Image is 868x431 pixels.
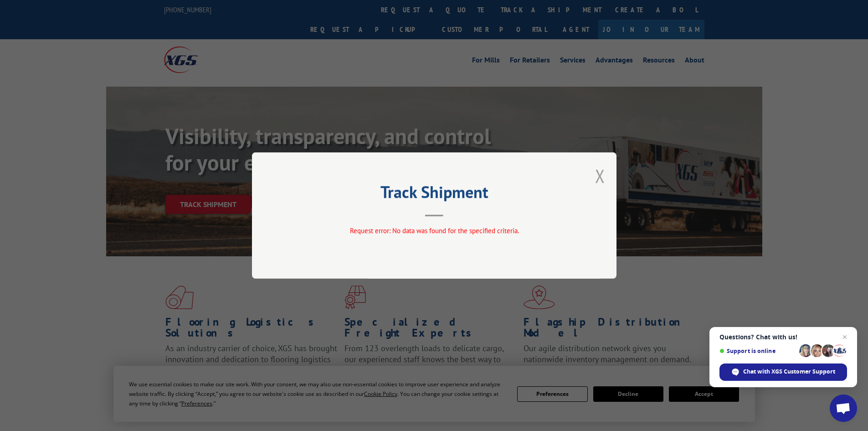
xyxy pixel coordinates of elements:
[349,226,519,235] span: Request error: No data was found for the specified criteria.
[298,186,571,203] h2: Track Shipment
[595,164,605,188] button: Close modal
[830,395,857,422] div: Open chat
[719,333,847,341] span: Questions? Chat with us!
[839,332,850,343] span: Close chat
[719,363,847,381] div: Chat with XGS Customer Support
[719,348,796,354] span: Support is online
[743,368,835,376] span: Chat with XGS Customer Support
